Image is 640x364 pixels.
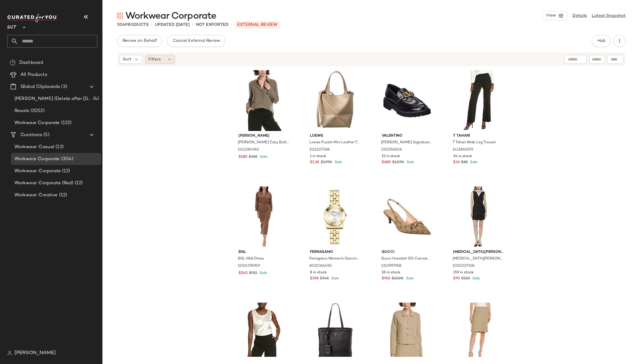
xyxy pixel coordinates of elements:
[405,160,414,164] span: Sale
[14,107,29,114] span: Resale
[471,277,480,281] span: Sale
[151,21,153,28] span: •
[117,35,162,47] button: Review on Behalf
[330,277,339,281] span: Sale
[60,156,74,163] span: (304)
[452,140,496,145] span: T Tahari Wide Leg Trouser
[238,271,248,276] span: $240
[381,263,402,269] span: 1313997958
[19,59,43,66] span: Dashboard
[231,21,232,28] span: •
[7,20,17,31] span: Gilt
[453,154,472,159] span: 34 in stock
[305,303,366,363] img: 1161381098_RLLATH.jpg
[7,351,12,356] img: svg%3e
[305,70,366,131] img: 1111207368_RLLATH.jpg
[14,180,74,187] span: Workwear: Corporate (Red)
[597,39,606,43] span: Hub
[392,276,404,282] span: $1.02K
[29,107,45,114] span: (2052)
[14,156,60,163] span: Workwear Corporate
[10,60,16,66] img: svg%3e
[382,276,390,282] span: $760
[305,186,366,247] img: 6010361490_RLLATH.jpg
[377,303,437,363] img: 1415352009_RLLATH.jpg
[592,13,626,19] a: Latest Snapshot
[382,154,400,159] span: 15 in stock
[309,147,330,153] span: 1111207368
[235,21,280,29] p: External REVIEW
[148,56,161,63] span: Filters
[14,95,92,102] span: [PERSON_NAME] (Delete after [DATE])
[452,256,503,262] span: [MEDICAL_DATA][PERSON_NAME] Rune Shift Dress
[155,22,190,28] p: updated [DATE]
[172,39,220,43] span: Cancel External Review
[117,23,125,27] span: 304
[377,70,437,131] img: 1313356106_RLLATH.jpg
[238,133,289,139] span: [PERSON_NAME]
[238,263,260,269] span: 1050378959
[382,133,433,139] span: Valentino
[382,160,391,165] span: $680
[381,256,432,262] span: Gucci Horsebit GG Canvas Slingback Pump
[60,120,72,126] span: (122)
[452,147,473,153] span: 1411863293
[117,13,123,19] img: svg%3e
[92,95,99,102] span: (4)
[381,147,402,153] span: 1313356106
[321,160,332,165] span: $1.99K
[14,168,61,175] span: Workwear: Corporate
[258,271,267,275] span: Sale
[238,256,264,262] span: BGL Midi Dress
[259,155,267,159] span: Sale
[14,144,54,151] span: Workwear: Casual
[448,70,509,131] img: 1411863293_RLLATH.jpg
[234,186,294,247] img: 1050378959_RLLATH.jpg
[310,276,319,282] span: $396
[542,11,568,20] button: View
[238,250,289,255] span: BGL
[453,250,504,255] span: [MEDICAL_DATA][PERSON_NAME]
[382,250,433,255] span: Gucci
[405,277,414,281] span: Sale
[238,140,289,145] span: [PERSON_NAME] Easy Button Blouse
[448,186,509,247] img: 1050237328_RLLATH.jpg
[60,83,67,90] span: (3)
[310,154,326,159] span: 1 in stock
[452,263,474,269] span: 1050237328
[310,160,320,165] span: $1.3K
[14,350,56,357] span: [PERSON_NAME]
[61,168,70,175] span: (12)
[461,276,470,282] span: $225
[461,160,468,165] span: $88
[249,271,257,276] span: $911
[592,35,611,47] button: Hub
[310,270,327,275] span: 8 in stock
[382,270,400,275] span: 18 in stock
[42,132,49,138] span: (5)
[310,250,361,255] span: Ferragamo
[117,22,149,28] div: Products
[333,160,342,164] span: Sale
[238,154,247,160] span: $180
[7,14,58,22] img: cfy_white_logo.C9jOOHJF.svg
[238,147,259,153] span: 1411284963
[572,13,587,19] a: Details
[249,154,257,160] span: $365
[20,71,47,78] span: All Products
[453,270,474,275] span: 159 in stock
[14,192,58,199] span: Workwear: Creative
[20,83,60,90] span: Global Clipboards
[453,133,504,139] span: T Tahari
[546,13,556,18] span: View
[14,120,60,126] span: Workwear Corporate
[448,303,509,363] img: 1415352010_RLLATH.jpg
[392,160,404,165] span: $1.09K
[125,10,216,22] span: Workwear Corporate
[192,21,194,28] span: •
[310,133,361,139] span: Loewe
[74,180,83,187] span: (12)
[320,276,329,282] span: $945
[234,303,294,363] img: 1415368094_RLLATH.jpg
[309,140,360,145] span: Loewe Puzzle Mini Leather Tote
